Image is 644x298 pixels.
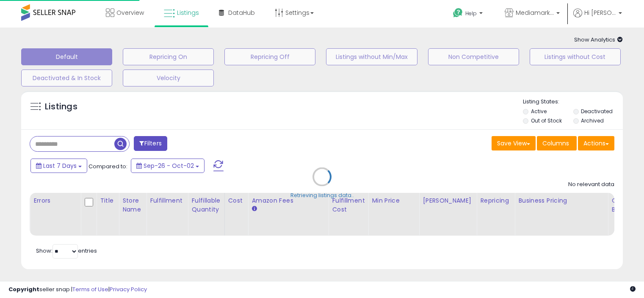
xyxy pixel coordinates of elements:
i: Get Help [453,8,463,18]
a: Hi [PERSON_NAME] [573,8,622,28]
button: Repricing On [123,48,214,65]
button: Deactivated & In Stock [21,70,112,86]
span: Hi [PERSON_NAME] [584,8,616,17]
button: Default [21,48,112,65]
button: Listings without Min/Max [326,48,417,65]
a: Privacy Policy [110,285,147,293]
span: Show Analytics [574,36,623,44]
a: Terms of Use [72,285,108,293]
div: Retrieving listings data.. [290,192,354,199]
a: Help [446,1,491,28]
button: Repricing Off [224,48,315,65]
span: DataHub [228,8,255,17]
span: Overview [116,8,144,17]
div: seller snap | | [8,286,147,294]
span: Mediamarkstore [516,8,554,17]
button: Listings without Cost [530,48,621,65]
strong: Copyright [8,285,39,293]
span: Help [465,10,477,17]
span: Listings [177,8,199,17]
button: Velocity [123,70,214,86]
button: Non Competitive [428,48,519,65]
